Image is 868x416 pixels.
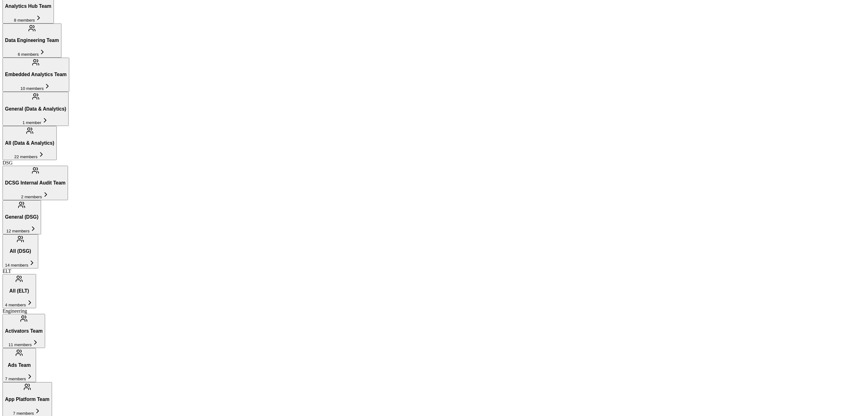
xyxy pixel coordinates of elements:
[5,248,36,254] h3: All (DSG)
[3,200,41,234] button: General (DSG)12 members
[5,214,39,220] h3: General (DSG)
[3,126,57,160] button: All (Data & Analytics)22 members
[14,154,38,159] span: 22 members
[21,195,42,199] span: 2 members
[3,160,13,165] span: DSG
[3,234,38,268] button: All (DSG)14 members
[5,72,67,77] h3: Embedded Analytics Team
[13,411,34,416] span: 7 members
[3,348,36,382] button: Ads Team7 members
[3,274,36,308] button: All (ELT)4 members
[5,328,43,334] h3: Activators Team
[5,180,65,186] h3: DCSG Internal Audit Team
[5,397,49,402] h3: App Platform Team
[5,362,34,368] h3: Ads Team
[8,342,32,347] span: 11 members
[3,166,68,200] button: DCSG Internal Audit Team2 members
[5,377,26,381] span: 7 members
[3,308,27,314] span: Engineering
[3,268,11,274] span: ELT
[5,140,54,146] h3: All (Data & Analytics)
[3,92,69,126] button: General (Data & Analytics)1 member
[5,303,26,307] span: 4 members
[5,288,34,294] h3: All (ELT)
[6,229,29,233] span: 12 members
[20,86,44,91] span: 10 members
[23,120,41,125] span: 1 member
[18,52,39,57] span: 6 members
[5,106,66,112] h3: General (Data & Analytics)
[14,18,35,23] span: 8 members
[5,263,28,268] span: 14 members
[5,3,51,9] h3: Analytics Hub Team
[5,38,59,43] h3: Data Engineering Team
[3,58,69,92] button: Embedded Analytics Team10 members
[3,23,61,58] button: Data Engineering Team6 members
[3,314,45,348] button: Activators Team11 members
